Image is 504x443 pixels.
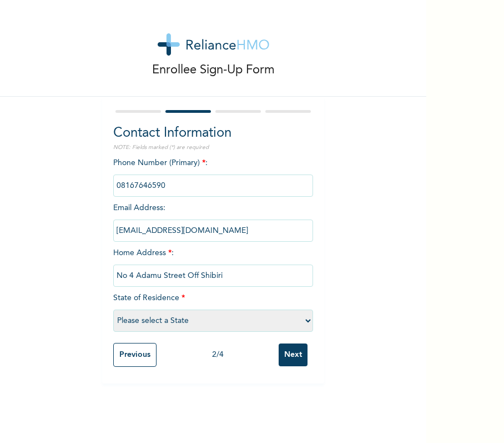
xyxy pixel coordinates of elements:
[113,143,313,152] p: NOTE: Fields marked (*) are required
[113,123,313,143] h2: Contact Information
[113,343,157,367] input: Previous
[279,344,308,366] input: Next
[113,220,313,242] input: Enter email Address
[113,204,313,235] span: Email Address :
[158,33,269,56] img: logo
[113,249,313,280] span: Home Address :
[113,175,313,197] input: Enter Primary Phone Number
[113,294,313,325] span: State of Residence
[157,349,279,361] div: 2 / 4
[152,61,275,79] p: Enrollee Sign-Up Form
[113,265,313,287] input: Enter home address
[113,159,313,190] span: Phone Number (Primary) :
